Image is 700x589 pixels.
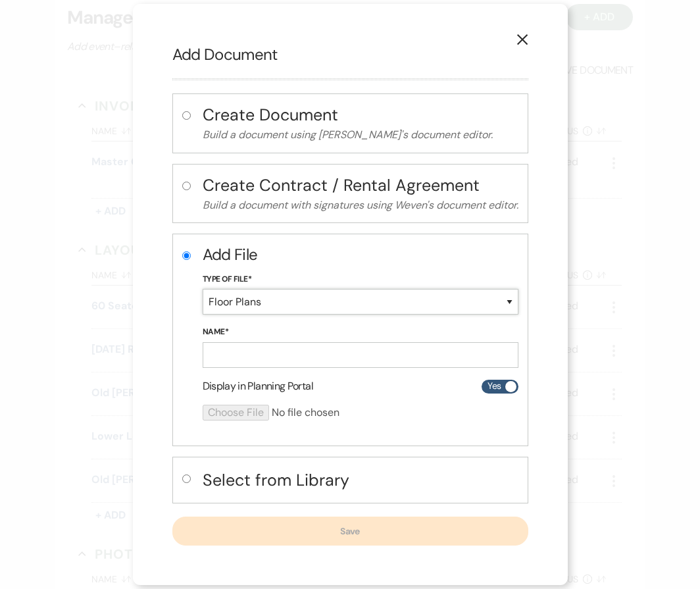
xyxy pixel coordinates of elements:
[203,469,518,492] h4: Select from Library
[172,43,528,66] h2: Add Document
[203,325,518,340] label: Name*
[203,103,518,126] h4: Create Document
[488,378,501,394] span: Yes
[203,378,518,394] div: Display in Planning Portal
[203,174,518,197] h4: Create Contract / Rental Agreement
[203,272,518,287] label: Type of File*
[172,517,528,546] button: Save
[203,243,518,266] h2: Add File
[203,103,518,143] button: Create DocumentBuild a document using [PERSON_NAME]'s document editor.
[203,197,518,214] p: Build a document with signatures using Weven's document editor.
[203,467,518,494] button: Select from Library
[203,174,518,214] button: Create Contract / Rental AgreementBuild a document with signatures using Weven's document editor.
[203,126,518,143] p: Build a document using [PERSON_NAME]'s document editor.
